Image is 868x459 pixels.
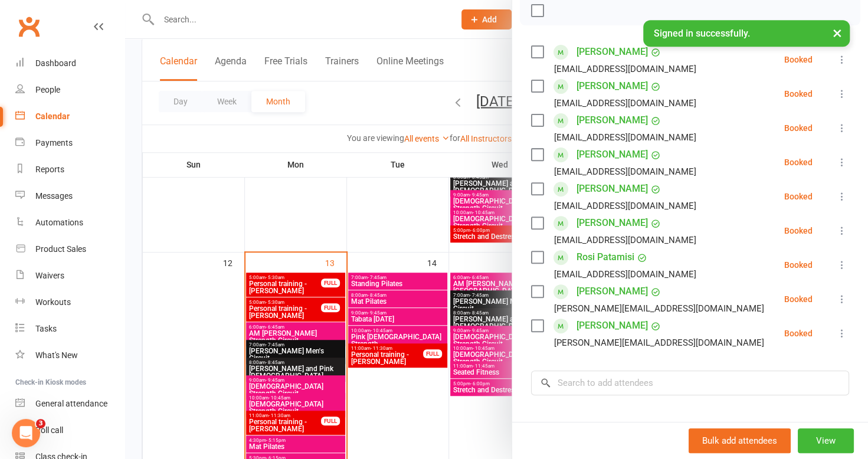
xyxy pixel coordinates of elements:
span: 3 [36,419,45,428]
div: [EMAIL_ADDRESS][DOMAIN_NAME] [554,61,696,77]
div: Booked [784,192,813,201]
span: Signed in successfully. [654,28,750,39]
div: [PERSON_NAME][EMAIL_ADDRESS][DOMAIN_NAME] [554,301,764,316]
iframe: Intercom live chat [12,419,40,447]
div: Product Sales [35,244,86,254]
a: Payments [15,130,125,156]
div: [EMAIL_ADDRESS][DOMAIN_NAME] [554,198,696,214]
button: View [798,428,854,453]
div: Booked [784,124,813,132]
a: General attendance kiosk mode [15,391,125,417]
div: Booked [784,227,813,235]
div: Workouts [35,297,71,307]
div: [EMAIL_ADDRESS][DOMAIN_NAME] [554,130,696,145]
div: Tasks [35,324,57,333]
div: Reports [35,165,64,174]
a: Tasks [15,316,125,342]
button: × [827,20,848,45]
a: Dashboard [15,50,125,77]
div: Calendar [35,112,70,121]
div: Booked [784,295,813,303]
div: Booked [784,329,813,337]
a: [PERSON_NAME] [577,145,648,164]
a: Automations [15,209,125,236]
div: Messages [35,191,73,201]
div: Booked [784,158,813,166]
a: Product Sales [15,236,125,263]
div: Payments [35,138,73,147]
div: Roll call [35,425,63,435]
a: People [15,77,125,103]
a: [PERSON_NAME] [577,77,648,96]
a: [PERSON_NAME] [577,282,648,301]
a: [PERSON_NAME] [577,42,648,61]
div: Booked [784,90,813,98]
a: Messages [15,183,125,209]
button: Bulk add attendees [689,428,791,453]
a: Waivers [15,263,125,289]
div: [EMAIL_ADDRESS][DOMAIN_NAME] [554,96,696,111]
a: What's New [15,342,125,369]
a: Roll call [15,417,125,444]
div: Booked [784,261,813,269]
a: Rosi Patamisi [577,248,634,267]
a: [PERSON_NAME] [577,316,648,335]
div: People [35,85,60,94]
div: [EMAIL_ADDRESS][DOMAIN_NAME] [554,164,696,179]
div: [EMAIL_ADDRESS][DOMAIN_NAME] [554,232,696,248]
div: [EMAIL_ADDRESS][DOMAIN_NAME] [554,267,696,282]
div: Waivers [35,271,64,280]
a: [PERSON_NAME] [577,179,648,198]
div: Dashboard [35,58,76,68]
a: Reports [15,156,125,183]
div: Booked [784,55,813,64]
div: Automations [35,218,83,227]
a: Calendar [15,103,125,130]
a: [PERSON_NAME] [577,214,648,232]
a: [PERSON_NAME] [577,111,648,130]
div: [PERSON_NAME][EMAIL_ADDRESS][DOMAIN_NAME] [554,335,764,350]
div: What's New [35,350,78,360]
a: Clubworx [14,12,44,41]
div: General attendance [35,399,107,408]
a: Workouts [15,289,125,316]
input: Search to add attendees [531,371,849,395]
